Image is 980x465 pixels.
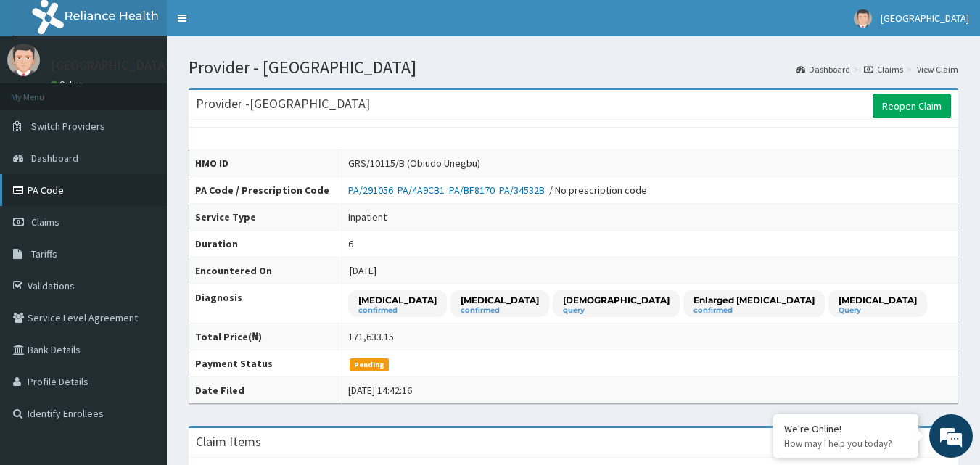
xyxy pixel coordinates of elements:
[51,79,86,89] a: Online
[189,58,958,77] h1: Provider - [GEOGRAPHIC_DATA]
[864,63,903,75] a: Claims
[31,215,59,229] span: Claims
[189,150,342,177] th: HMO ID
[839,294,917,306] p: [MEDICAL_DATA]
[693,307,815,314] small: confirmed
[189,177,342,204] th: PA Code / Prescription Code
[189,258,342,284] th: Encountered On
[881,12,969,25] span: [GEOGRAPHIC_DATA]
[196,97,370,110] h3: Provider - [GEOGRAPHIC_DATA]
[358,307,437,314] small: confirmed
[189,284,342,324] th: Diagnosis
[348,156,480,170] div: GRS/10115/B (Obiudo Unegbu)
[348,236,353,251] div: 6
[189,377,342,404] th: Date Filed
[854,9,872,28] img: User Image
[31,120,105,133] span: Switch Providers
[563,307,670,314] small: query
[196,435,261,448] h3: Claim Items
[31,247,57,260] span: Tariffs
[348,184,398,197] a: PA/291056
[461,294,539,306] p: [MEDICAL_DATA]
[917,63,958,75] a: View Claim
[350,358,390,371] span: Pending
[51,59,170,72] p: [GEOGRAPHIC_DATA]
[784,422,907,435] div: We're Online!
[449,184,499,197] a: PA/BF8170
[358,294,437,306] p: [MEDICAL_DATA]
[461,307,539,314] small: confirmed
[693,294,815,306] p: Enlarged [MEDICAL_DATA]
[348,383,412,398] div: [DATE] 14:42:16
[348,210,387,224] div: Inpatient
[348,183,647,197] div: / No prescription code
[31,152,78,165] span: Dashboard
[563,294,670,306] p: [DEMOGRAPHIC_DATA]
[189,204,342,231] th: Service Type
[398,184,449,197] a: PA/4A9CB1
[7,44,40,76] img: User Image
[189,324,342,350] th: Total Price(₦)
[499,184,549,197] a: PA/34532B
[784,437,907,450] p: How may I help you today?
[348,329,394,344] div: 171,633.15
[350,264,376,277] span: [DATE]
[839,307,917,314] small: Query
[189,350,342,377] th: Payment Status
[189,231,342,258] th: Duration
[873,94,951,118] a: Reopen Claim
[796,63,850,75] a: Dashboard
